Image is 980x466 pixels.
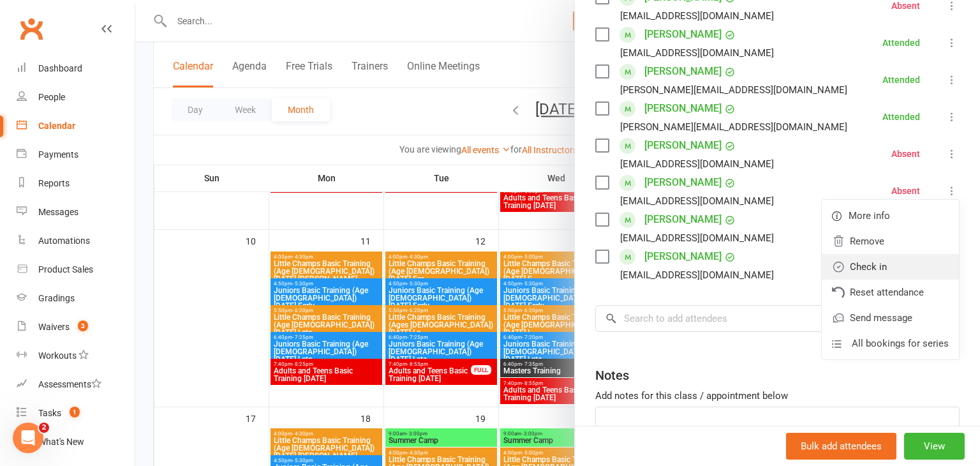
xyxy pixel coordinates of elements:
div: Product Sales [38,264,93,274]
a: [PERSON_NAME] [644,172,722,193]
a: Assessments [17,370,135,399]
div: People [38,92,65,102]
a: Automations [17,227,135,255]
iframe: Intercom live chat [13,423,43,453]
div: Absent [891,149,920,158]
a: Calendar [17,112,135,140]
div: Absent [891,1,920,10]
a: Payments [17,140,135,169]
a: Remove [822,229,959,254]
a: [PERSON_NAME] [644,209,722,230]
div: Absent [891,186,920,195]
a: Product Sales [17,255,135,284]
a: Tasks 1 [17,399,135,428]
a: [PERSON_NAME] [644,135,722,156]
span: 2 [39,423,49,433]
div: Calendar [38,121,75,131]
a: Send message [822,305,959,331]
a: People [17,83,135,112]
a: All bookings for series [822,331,959,356]
div: Messages [38,207,78,217]
div: [PERSON_NAME][EMAIL_ADDRESS][DOMAIN_NAME] [620,119,847,135]
a: [PERSON_NAME] [644,246,722,267]
button: Bulk add attendees [786,433,896,460]
a: [PERSON_NAME] [644,61,722,82]
a: More info [822,203,959,229]
div: What's New [38,437,84,447]
div: Workouts [38,350,77,361]
div: Automations [38,236,90,246]
span: 1 [70,407,80,417]
div: Notes [595,366,629,384]
input: Search to add attendees [595,305,960,332]
a: Reports [17,169,135,198]
div: Add notes for this class / appointment below [595,388,960,403]
div: [EMAIL_ADDRESS][DOMAIN_NAME] [620,8,774,24]
a: Clubworx [15,13,47,45]
div: [EMAIL_ADDRESS][DOMAIN_NAME] [620,193,774,209]
div: Assessments [38,379,101,389]
a: [PERSON_NAME] [644,98,722,119]
div: Attended [882,112,920,121]
div: Attended [882,75,920,84]
div: Waivers [38,322,70,332]
div: Reports [38,178,70,188]
a: Reset attendance [822,280,959,305]
div: [EMAIL_ADDRESS][DOMAIN_NAME] [620,267,774,283]
div: [PERSON_NAME][EMAIL_ADDRESS][DOMAIN_NAME] [620,82,847,98]
div: Tasks [38,408,61,418]
a: Messages [17,198,135,227]
span: All bookings for series [852,336,949,351]
div: [EMAIL_ADDRESS][DOMAIN_NAME] [620,156,774,172]
a: What's New [17,428,135,456]
a: Dashboard [17,54,135,83]
div: [EMAIL_ADDRESS][DOMAIN_NAME] [620,45,774,61]
button: View [904,433,965,460]
div: Attended [882,38,920,47]
a: Workouts [17,342,135,370]
a: Check in [822,254,959,280]
a: [PERSON_NAME] [644,24,722,45]
a: Waivers 3 [17,313,135,342]
span: 3 [78,320,88,331]
div: Payments [38,149,78,160]
span: More info [849,208,890,223]
div: [EMAIL_ADDRESS][DOMAIN_NAME] [620,230,774,246]
div: Gradings [38,293,75,303]
div: Dashboard [38,63,82,73]
a: Gradings [17,284,135,313]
